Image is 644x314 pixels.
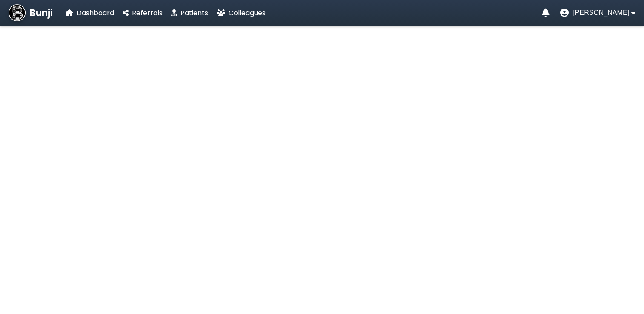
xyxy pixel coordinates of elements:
[123,8,163,18] a: Referrals
[171,8,208,18] a: Patients
[132,8,163,18] span: Referrals
[229,8,266,18] span: Colleagues
[9,4,26,21] img: Bunji Dental Referral Management
[30,6,53,20] span: Bunji
[77,8,114,18] span: Dashboard
[560,9,635,17] button: User menu
[573,9,629,17] span: [PERSON_NAME]
[9,4,53,21] a: Bunji
[180,8,208,18] span: Patients
[66,8,114,18] a: Dashboard
[217,8,266,18] a: Colleagues
[542,9,550,17] a: Notifications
